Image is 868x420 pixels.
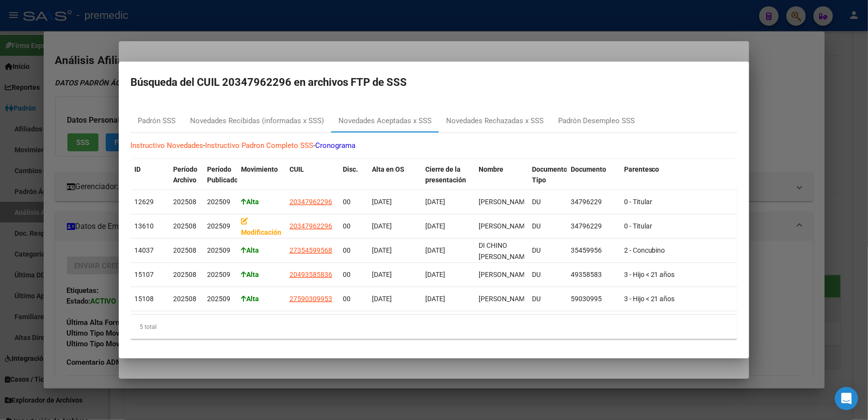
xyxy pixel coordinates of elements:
[173,246,196,254] span: 202508
[207,271,230,278] span: 202509
[138,115,176,127] div: Padrón SSS
[205,141,313,150] a: Instructivo Padron Completo SSS
[173,295,196,303] span: 202508
[571,196,616,208] div: 34796229
[134,246,154,254] span: 14037
[130,140,738,151] p: - -
[567,159,620,202] datatable-header-cell: Documento
[558,115,635,127] div: Padrón Desempleo SSS
[571,221,616,232] div: 34796229
[289,165,304,173] span: CUIL
[343,293,364,305] div: 00
[241,246,259,254] strong: Alta
[737,159,834,202] datatable-header-cell: Situacion Revista
[289,271,332,278] span: 20493585836
[134,165,141,173] span: ID
[343,196,364,208] div: 00
[372,198,392,206] span: [DATE]
[241,165,278,173] span: Movimiento
[571,293,616,305] div: 59030995
[425,271,445,278] span: [DATE]
[571,165,606,173] span: Documento
[372,295,392,303] span: [DATE]
[372,222,392,230] span: [DATE]
[338,115,432,127] div: Novedades Aceptadas x SSS
[624,295,675,303] span: 3 - Hijo < 21 años
[475,159,528,202] datatable-header-cell: Nombre
[241,295,259,303] strong: Alta
[134,271,154,278] span: 15107
[343,165,358,173] span: Disc.
[343,269,364,280] div: 00
[372,246,392,254] span: [DATE]
[207,295,230,303] span: 202509
[289,222,332,230] span: 20347962296
[190,115,324,127] div: Novedades Recibidas (informadas x SSS)
[241,198,259,206] strong: Alta
[173,271,196,278] span: 202508
[479,198,530,206] span: [PERSON_NAME]
[130,141,203,150] a: Instructivo Novedades
[343,245,364,256] div: 00
[532,293,563,305] div: DU
[532,165,567,184] span: Documento Tipo
[130,73,738,92] h2: Búsqueda del CUIL 20347962296 en archivos FTP de SSS
[624,198,652,206] span: 0 - Titular
[289,295,332,303] span: 27590309953
[425,246,445,254] span: [DATE]
[207,222,230,230] span: 202509
[479,242,530,260] span: DI CHINO [PERSON_NAME]
[368,159,421,202] datatable-header-cell: Alta en OS
[532,245,563,256] div: DU
[134,222,154,230] span: 13610
[207,198,230,206] span: 202509
[173,222,196,230] span: 202508
[624,271,675,278] span: 3 - Hijo < 21 años
[532,196,563,208] div: DU
[372,271,392,278] span: [DATE]
[624,165,659,173] span: Parentesco
[169,159,203,202] datatable-header-cell: Período Archivo
[207,246,230,254] span: 202509
[339,159,368,202] datatable-header-cell: Disc.
[425,165,466,184] span: Cierre de la presentación
[532,221,563,232] div: DU
[203,159,237,202] datatable-header-cell: Período Publicado
[479,222,530,230] span: [PERSON_NAME]
[241,217,281,236] strong: Modificación
[479,165,503,173] span: Nombre
[241,271,259,278] strong: Alta
[425,222,445,230] span: [DATE]
[173,165,197,184] span: Período Archivo
[130,159,169,202] datatable-header-cell: ID
[130,315,738,339] div: 5 total
[624,246,665,254] span: 2 - Concubino
[479,295,530,303] span: [PERSON_NAME]
[624,222,652,230] span: 0 - Titular
[425,198,445,206] span: [DATE]
[134,295,154,303] span: 15108
[289,246,332,254] span: 27354599568
[528,159,567,202] datatable-header-cell: Documento Tipo
[134,198,154,206] span: 12629
[173,198,196,206] span: 202508
[425,295,445,303] span: [DATE]
[289,198,332,206] span: 20347962296
[446,115,544,127] div: Novedades Rechazadas x SSS
[421,159,475,202] datatable-header-cell: Cierre de la presentación
[207,165,238,184] span: Período Publicado
[343,221,364,232] div: 00
[237,159,286,202] datatable-header-cell: Movimiento
[286,159,339,202] datatable-header-cell: CUIL
[620,159,737,202] datatable-header-cell: Parentesco
[571,245,616,256] div: 35459956
[571,269,616,280] div: 49358583
[479,271,530,278] span: [PERSON_NAME]
[315,141,355,150] a: Cronograma
[835,387,858,410] div: Open Intercom Messenger
[532,269,563,280] div: DU
[372,165,404,173] span: Alta en OS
